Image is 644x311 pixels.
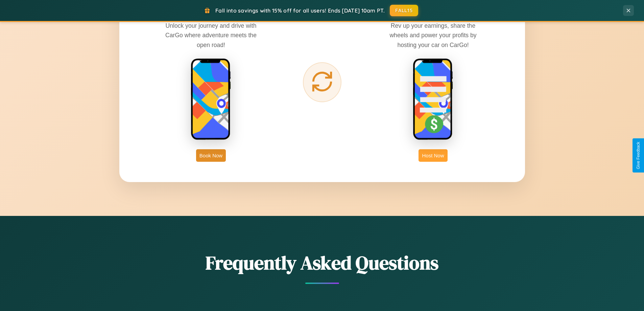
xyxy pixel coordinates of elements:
img: host phone [413,58,453,141]
button: FALL15 [390,5,418,16]
img: rent phone [191,58,231,141]
div: Give Feedback [636,142,641,169]
span: Fall into savings with 15% off for all users! Ends [DATE] 10am PT. [215,7,385,14]
p: Unlock your journey and drive with CarGo where adventure meets the open road! [160,21,262,49]
button: Book Now [196,149,226,162]
button: Host Now [419,149,447,162]
h2: Frequently Asked Questions [119,250,525,276]
p: Rev up your earnings, share the wheels and power your profits by hosting your car on CarGo! [382,21,484,49]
